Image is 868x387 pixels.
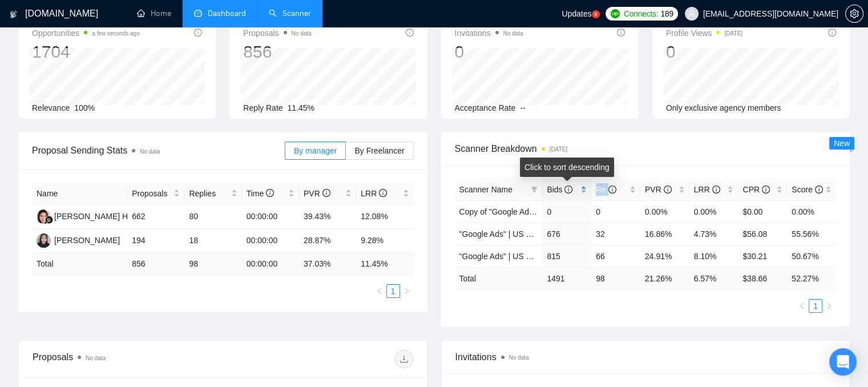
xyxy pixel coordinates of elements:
span: dashboard [194,9,202,17]
span: left [798,303,805,309]
a: 5 [592,10,600,18]
td: 66 [591,245,640,267]
span: setting [846,9,863,18]
span: Scanner Name [459,185,512,194]
td: 662 [127,205,184,229]
span: Connects: [624,7,658,20]
a: 1 [387,285,399,297]
div: Proposals [33,350,223,368]
span: By manager [294,146,337,155]
td: 98 [184,253,241,275]
td: 21.26 % [640,267,689,289]
button: left [373,284,386,298]
span: By Freelancer [354,146,404,155]
button: setting [845,5,863,23]
td: 18 [184,229,241,253]
a: 1 [809,300,822,312]
td: 8.10% [689,245,738,267]
img: upwork-logo.png [611,9,620,18]
span: filter [528,181,540,198]
span: Acceptance Rate [455,103,516,112]
span: Scanner Breakdown [455,142,837,156]
td: 28.87% [299,229,356,253]
td: $56.08 [738,223,787,245]
span: Relevance [32,103,70,112]
div: [PERSON_NAME] Heart [54,210,142,223]
td: 4.73% [689,223,738,245]
span: New [834,139,850,148]
td: 0 [591,200,640,223]
div: 0 [666,41,742,63]
li: Previous Page [373,284,386,298]
td: $30.21 [738,245,787,267]
span: info-circle [194,29,202,37]
li: Next Page [400,284,414,298]
td: Total [455,267,543,289]
button: right [822,299,836,313]
td: 1491 [542,267,591,289]
td: Total [32,253,127,275]
text: 5 [594,12,597,17]
td: $ 38.66 [738,267,787,289]
td: 11.45 % [356,253,413,275]
span: Opportunities [32,26,140,40]
a: homeHome [137,9,171,18]
span: Proposals [243,26,311,40]
img: KH [37,209,51,224]
span: left [376,288,383,295]
td: 00:00:00 [242,229,299,253]
div: 1704 [32,41,140,63]
div: 0 [455,41,523,63]
th: Proposals [127,183,184,205]
a: "Google Ads" | US & US Only | Expert [459,252,593,261]
button: left [795,299,809,313]
span: Profile Views [666,26,742,40]
td: 55.56% [787,223,836,245]
a: setting [845,9,863,18]
td: 194 [127,229,184,253]
td: 0 [542,200,591,223]
span: LRR [694,185,720,194]
span: Reply Rate [243,103,282,112]
span: Only exclusive agency members [666,103,781,112]
td: 9.28% [356,229,413,253]
span: No data [292,30,312,37]
li: 1 [809,299,822,313]
td: 0.00% [689,200,738,223]
span: PVR [304,189,330,198]
div: Open Intercom Messenger [829,348,857,376]
span: user [688,10,696,18]
td: 6.57 % [689,267,738,289]
span: info-circle [266,189,274,197]
td: 00:00:00 [242,253,299,275]
span: 100% [74,103,95,112]
span: right [403,288,410,295]
span: info-circle [322,189,330,197]
td: 0.00% [787,200,836,223]
span: right [826,303,833,309]
span: filter [531,186,538,193]
span: No data [140,148,160,155]
td: 24.91% [640,245,689,267]
li: Next Page [822,299,836,313]
span: info-circle [608,186,616,193]
span: info-circle [762,186,770,193]
td: $0.00 [738,200,787,223]
span: 189 [660,7,673,20]
span: CPR [742,185,769,194]
span: LRR [361,189,387,198]
span: info-circle [617,29,625,37]
td: 98 [591,267,640,289]
td: 16.86% [640,223,689,245]
li: 1 [386,284,400,298]
span: info-circle [406,29,414,37]
span: info-circle [379,189,387,197]
span: No data [509,354,529,361]
td: 80 [184,205,241,229]
time: [DATE] [550,146,567,152]
div: Click to sort descending [520,158,614,177]
span: Time [247,189,274,198]
li: Previous Page [795,299,809,313]
td: 39.43% [299,205,356,229]
span: info-circle [815,186,823,193]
